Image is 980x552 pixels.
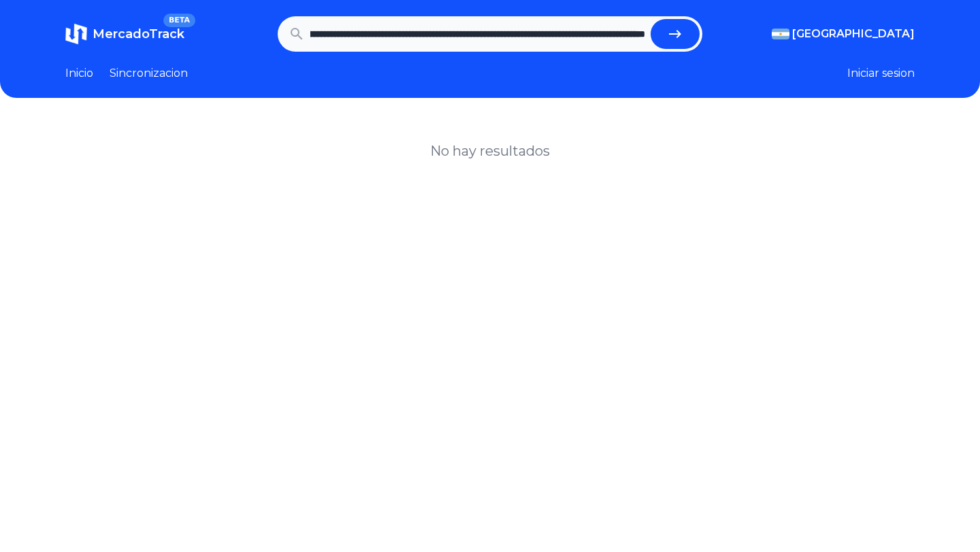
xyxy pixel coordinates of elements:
h1: No hay resultados [430,141,550,160]
img: Argentina [772,29,789,39]
a: MercadoTrackBETA [65,23,184,45]
span: [GEOGRAPHIC_DATA] [792,26,915,42]
span: BETA [163,14,195,27]
a: Sincronizacion [110,65,188,82]
button: Iniciar sesion [847,65,915,82]
img: MercadoTrack [65,23,87,45]
span: MercadoTrack [93,27,184,41]
button: [GEOGRAPHIC_DATA] [772,26,915,42]
a: Inicio [65,65,93,82]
